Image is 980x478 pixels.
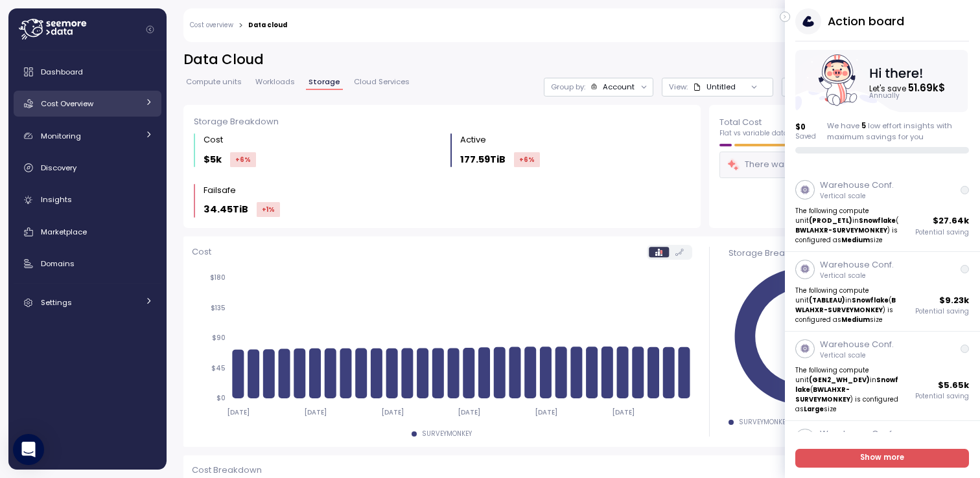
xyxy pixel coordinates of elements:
p: $ 5.65k [939,379,970,392]
strong: (GEN2_WH_DEV) [810,376,870,384]
tspan: $180 [210,273,226,282]
p: Potential saving [916,392,970,401]
strong: Snowflake [796,376,899,394]
a: Insights [14,187,161,213]
p: The following compute unit in ( ) is configured as size [796,365,900,415]
span: Storage [309,78,340,85]
p: $ 9.23k [940,294,970,307]
strong: Medium [842,236,870,244]
strong: Large [804,405,824,413]
p: Potential saving [916,228,970,237]
span: Discovery [41,163,76,173]
strong: (TABLEAU) [810,296,846,304]
p: Warehouse Conf. [820,427,894,440]
p: Flat vs variable data costs [719,129,808,138]
text: Let's save [870,81,946,95]
p: Saved [796,132,817,141]
a: Marketplace [14,219,161,245]
p: 177.59TiB [460,152,506,167]
tspan: [DATE] [380,408,403,416]
span: Marketplace [41,227,87,237]
tspan: $45 [211,364,226,372]
a: Domains [14,251,161,277]
span: Cloud Services [354,78,410,85]
span: Settings [41,297,72,308]
p: Warehouse Conf. [820,338,894,351]
a: Cost overview [190,22,233,28]
tspan: [DATE] [535,408,557,416]
div: SURVEYMONKEY [422,429,472,438]
p: The following compute unit in ( ) is configured as size [796,286,900,324]
div: We have low effort insights with maximum savings for you [827,120,970,142]
tspan: [DATE] [458,408,480,416]
div: SURVEYMONKEY [739,418,789,427]
p: Vertical scale [820,271,894,280]
tspan: [DATE] [227,408,250,416]
p: Warehouse Conf. [820,258,894,271]
span: 5 [861,120,866,131]
p: 34.45TiB [204,202,248,217]
p: Cost Breakdown [192,464,955,477]
div: > [239,21,243,30]
p: $5k [204,152,222,167]
tspan: [DATE] [611,408,634,416]
div: Cost [204,133,223,146]
span: Cost Overview [41,98,93,109]
span: Show more [861,450,905,467]
a: Cost Overview [14,91,161,117]
tspan: $0 [216,394,226,402]
div: Active [460,133,486,146]
p: View: [669,82,688,92]
button: Collapse navigation [142,25,158,34]
h3: Action board [828,13,904,29]
span: Dashboard [41,67,83,77]
div: +6 % [230,152,256,167]
p: Potential saving [916,307,970,316]
div: Data cloud [248,22,287,28]
a: Warehouse Conf.Vertical scaleThe following compute unit(TABLEAU)inSnowflake(BWLAHXR-SURVEYMONKEY)... [785,252,980,332]
p: Vertical scale [820,192,894,201]
div: Account [603,82,635,92]
p: $ 0 [796,122,817,132]
span: Insights [41,194,72,205]
strong: Snowflake [859,216,896,225]
span: Workloads [255,78,295,85]
div: Storage Breakdown [729,247,953,260]
span: Domains [41,258,75,269]
tspan: $90 [212,334,226,342]
div: +6 % [514,152,540,167]
p: Vertical scale [820,351,894,360]
p: $ 27.64k [933,214,970,227]
tspan: $135 [211,304,226,312]
a: Warehouse Conf.Vertical scaleThe following compute unit(PROD_ETL)inSnowflake(BWLAHXR-SURVEYMONKEY... [785,172,980,252]
span: Compute units [186,78,242,85]
p: Group by: [551,82,585,92]
tspan: [DATE] [304,408,327,416]
a: Discovery [14,155,161,181]
div: Open Intercom Messenger [13,434,44,465]
a: Settings [14,290,161,315]
tspan: 51.69k $ [909,81,946,95]
div: Storage Breakdown [194,115,690,128]
p: Cost [192,245,211,258]
p: Total Cost [719,116,808,129]
text: Annually [870,92,901,100]
span: Monitoring [41,131,81,141]
a: Warehouse Conf.Vertical scaleThe following compute unit(GEN2_WH_DEV)inSnowflake(BWLAHXR-SURVEYMON... [785,332,980,421]
strong: BWLAHXR-SURVEYMONKEY [796,385,851,404]
p: The following compute unit in ( ) is configured as size [796,206,900,245]
a: Monitoring [14,123,161,149]
div: There was a cost increase of [727,157,888,172]
div: Untitled [693,82,736,92]
p: Warehouse Conf. [820,179,894,192]
strong: Medium [842,315,870,324]
strong: BWLAHXR-SURVEYMONKEY [796,296,896,314]
div: +1 % [257,202,280,217]
h2: Data Cloud [183,51,963,69]
a: Show more [796,449,970,468]
button: Filter [782,78,856,97]
strong: Snowflake [852,296,889,304]
strong: BWLAHXR-SURVEYMONKEY [796,226,888,234]
div: Failsafe [204,184,236,197]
